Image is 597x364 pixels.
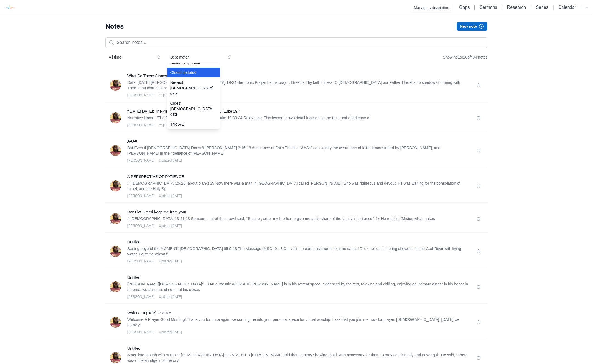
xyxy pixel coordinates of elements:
[570,337,590,357] iframe: Drift Widget Chat Controller
[167,77,220,98] div: Newest [DEMOGRAPHIC_DATA] date
[167,52,234,62] button: Best match
[167,98,220,119] div: Oldest [DEMOGRAPHIC_DATA] date
[167,63,220,129] div: Best match
[167,119,220,129] div: Title A-Z
[167,68,220,77] div: Oldest updated
[170,54,223,60] span: Best match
